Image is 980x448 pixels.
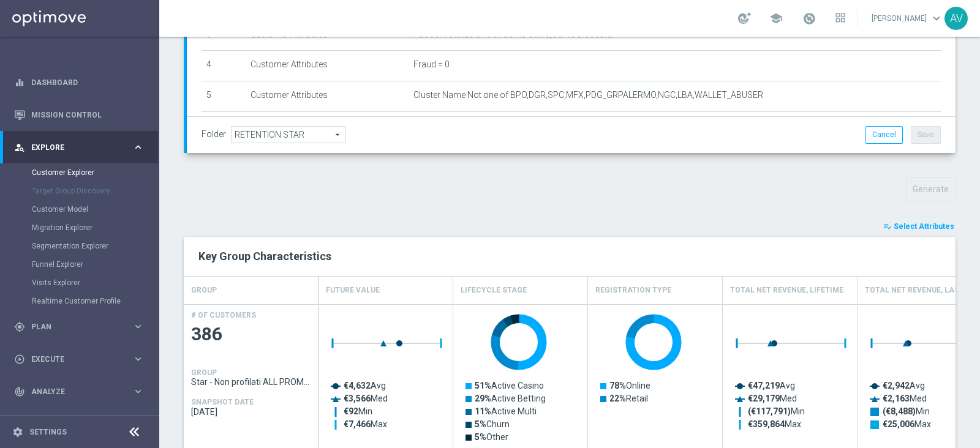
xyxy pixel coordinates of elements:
span: school [769,12,783,25]
a: Realtime Customer Profile [32,296,127,306]
tspan: €3,566 [344,394,371,403]
div: Plan [14,321,132,332]
text: Max [748,419,801,429]
h2: Key Group Characteristics [198,249,941,264]
text: Active Casino [475,381,544,390]
span: Execute [31,356,132,363]
td: 6 [202,111,246,142]
text: Retail [609,394,648,403]
span: Select Attributes [894,222,954,231]
button: play_circle_outline Execute keyboard_arrow_right [13,354,145,364]
tspan: 11% [475,406,491,416]
tspan: €92 [344,406,358,416]
a: [PERSON_NAME]keyboard_arrow_down [870,9,944,28]
div: Execute [14,354,132,365]
label: Folder [202,129,226,140]
a: Visits Explorer [32,278,127,288]
text: Active Multi [475,406,537,416]
a: Segmentation Explorer [32,241,127,251]
a: Customer Explorer [32,168,127,177]
div: Target Group Discovery [32,182,158,200]
button: Generate [906,177,956,201]
text: Other [475,432,508,442]
button: track_changes Analyze keyboard_arrow_right [13,387,145,397]
tspan: €4,632 [344,381,371,390]
span: Analyze [31,388,132,395]
div: Segmentation Explorer [32,237,158,255]
div: Customer Model [32,200,158,218]
a: Customer Model [32,204,127,214]
i: settings [12,427,23,438]
div: Customer Explorer [32,163,158,182]
tspan: €47,219 [748,381,780,390]
text: Avg [344,381,386,390]
span: 2025-09-02 [191,407,311,417]
span: Star - Non profilati ALL PROMO MS1 1M (3m) [191,377,311,387]
td: 5 [202,81,246,111]
h4: Future Value [326,280,380,301]
span: Explore [31,144,132,151]
div: Visits Explorer [32,274,158,292]
tspan: 5% [475,419,486,429]
button: gps_fixed Plan keyboard_arrow_right [13,322,145,332]
td: Customer Attributes [246,51,409,81]
i: track_changes [14,386,25,397]
text: Min [883,406,930,417]
button: Save [911,126,941,143]
text: Med [883,394,927,403]
tspan: €2,163 [883,394,910,403]
text: Med [748,394,797,403]
i: keyboard_arrow_right [132,321,144,332]
text: Active Betting [475,394,546,403]
i: equalizer [14,77,25,88]
td: 4 [202,51,246,81]
i: keyboard_arrow_right [132,141,144,153]
span: keyboard_arrow_down [930,12,943,25]
button: Cancel [865,126,903,143]
div: Mission Control [14,99,144,131]
button: person_search Explore keyboard_arrow_right [13,143,145,152]
div: Mission Control [13,110,145,120]
i: person_search [14,142,25,153]
h4: Lifecycle Stage [461,280,527,301]
text: Churn [475,419,510,429]
a: Settings [29,428,67,436]
div: Funnel Explorer [32,255,158,274]
h4: GROUP [191,280,217,301]
h4: GROUP [191,368,217,377]
i: play_circle_outline [14,354,25,365]
h4: # OF CUSTOMERS [191,311,256,319]
span: Cluster Name Not one of BPO,DGR,SPC,MFX,PDG_GRPALERMO,NGC,LBA,WALLET_ABUSER [413,90,763,100]
text: Avg [748,381,795,390]
tspan: €2,942 [883,381,910,390]
span: 386 [191,323,311,346]
tspan: €25,006 [883,419,914,429]
tspan: 51% [475,381,491,390]
text: Max [344,419,387,429]
span: Plan [31,323,132,330]
i: keyboard_arrow_right [132,353,144,365]
text: Avg [883,381,925,390]
i: playlist_add_check [883,222,892,231]
tspan: €29,179 [748,394,780,403]
a: Migration Explorer [32,223,127,233]
span: Fraud = 0 [413,59,450,70]
div: Dashboard [14,66,144,99]
i: gps_fixed [14,321,25,332]
a: Mission Control [31,99,144,131]
text: Min [748,406,805,417]
tspan: 29% [475,394,491,403]
h4: Registration Type [595,280,671,301]
div: Analyze [14,386,132,397]
tspan: 22% [609,394,626,403]
button: equalizer Dashboard [13,78,145,88]
i: keyboard_arrow_right [132,386,144,397]
tspan: (€117,791) [748,406,791,417]
a: Funnel Explorer [32,259,127,269]
div: Realtime Customer Profile [32,292,158,310]
text: Med [344,394,388,403]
